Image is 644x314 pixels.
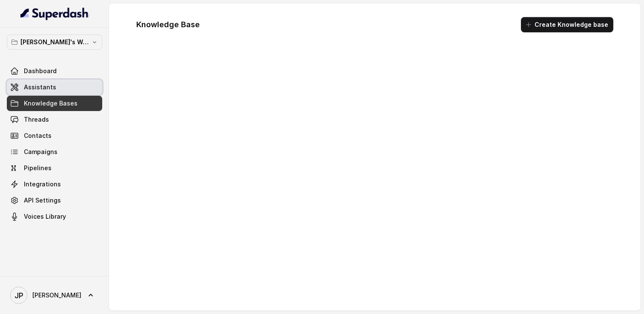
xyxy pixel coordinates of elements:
h1: Knowledge Base [136,18,200,31]
span: Campaigns [24,148,57,156]
span: Pipelines [24,164,52,172]
a: Threads [7,112,102,127]
span: Voices Library [24,212,66,221]
a: [PERSON_NAME] [7,283,102,307]
span: [PERSON_NAME] [32,291,81,300]
button: [PERSON_NAME]'s Workspace [7,34,102,50]
a: Integrations [7,177,102,192]
button: Create Knowledge base [521,17,613,32]
a: Voices Library [7,209,102,224]
a: Contacts [7,128,102,143]
img: light.svg [20,7,89,20]
span: Assistants [24,83,56,91]
span: Threads [24,115,49,124]
a: Dashboard [7,63,102,79]
span: Knowledge Bases [24,99,78,108]
a: API Settings [7,193,102,208]
span: Contacts [24,131,52,140]
a: Campaigns [7,144,102,160]
a: Knowledge Bases [7,96,102,111]
text: JP [14,291,23,300]
span: Integrations [24,180,61,188]
span: Dashboard [24,67,57,75]
a: Assistants [7,80,102,95]
p: [PERSON_NAME]'s Workspace [20,37,89,47]
a: Pipelines [7,160,102,176]
span: API Settings [24,196,61,205]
